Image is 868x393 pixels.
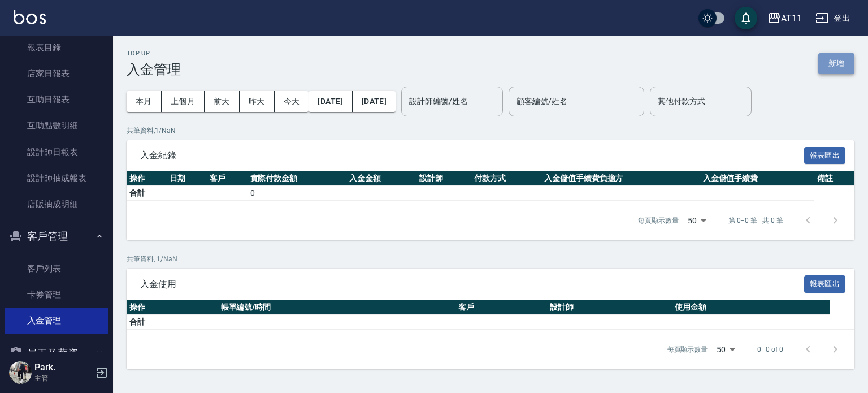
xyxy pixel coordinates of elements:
[240,91,275,112] button: 昨天
[763,7,806,30] button: AT11
[167,171,207,186] th: 日期
[205,91,240,112] button: 前天
[5,113,108,139] a: 互助點數明細
[9,361,32,384] img: Person
[5,34,108,61] a: 報表目錄
[207,171,247,186] th: 客戶
[34,362,92,373] h5: Park.
[248,171,347,186] th: 實際付款金額
[804,278,846,289] a: 報表匯出
[5,256,108,282] a: 客戶列表
[127,254,854,264] p: 共 筆資料, 1 / NaN
[818,53,854,74] button: 新增
[471,171,541,186] th: 付款方式
[811,8,854,29] button: 登出
[455,300,547,315] th: 客戶
[700,171,814,186] th: 入金儲值手續費
[140,150,804,161] span: 入金紀錄
[5,139,108,165] a: 設計師日報表
[804,149,846,160] a: 報表匯出
[162,91,205,112] button: 上個月
[127,171,167,186] th: 操作
[5,282,108,308] a: 卡券管理
[638,215,679,226] p: 每頁顯示數量
[728,215,783,226] p: 第 0–0 筆 共 0 筆
[683,205,710,236] div: 50
[416,171,471,186] th: 設計師
[541,171,700,186] th: 入金儲值手續費負擔方
[5,339,108,368] button: 員工及薪資
[818,58,854,68] a: 新增
[667,344,708,355] p: 每頁顯示數量
[346,171,416,186] th: 入金金額
[814,171,854,186] th: 備註
[5,191,108,217] a: 店販抽成明細
[127,300,218,315] th: 操作
[248,186,347,201] td: 0
[547,300,672,315] th: 設計師
[127,315,218,330] td: 合計
[735,7,757,29] button: save
[34,373,92,383] p: 主管
[712,334,739,365] div: 50
[5,165,108,191] a: 設計師抽成報表
[781,11,802,25] div: AT11
[127,50,181,57] h2: Top Up
[5,222,108,251] button: 客戶管理
[218,300,456,315] th: 帳單編號/時間
[309,91,352,112] button: [DATE]
[757,344,783,355] p: 0–0 of 0
[5,87,108,113] a: 互助日報表
[804,275,846,293] button: 報表匯出
[275,91,309,112] button: 今天
[140,279,804,290] span: 入金使用
[5,61,108,87] a: 店家日報表
[804,147,846,165] button: 報表匯出
[127,91,162,112] button: 本月
[14,10,46,24] img: Logo
[5,308,108,334] a: 入金管理
[672,300,831,315] th: 使用金額
[127,186,207,201] td: 合計
[127,126,854,136] p: 共 筆資料, 1 / NaN
[353,91,396,112] button: [DATE]
[127,62,181,77] h3: 入金管理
